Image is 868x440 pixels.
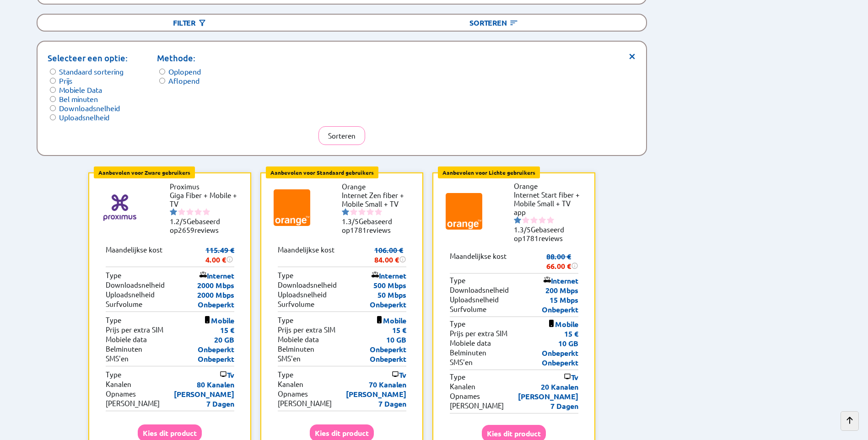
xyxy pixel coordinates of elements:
[544,276,578,285] p: Internet
[278,380,303,389] p: Kanalen
[48,52,128,64] p: Selecteer een optie:
[482,429,546,438] a: Kies dit product
[342,217,410,234] li: Gebaseerd op reviews
[530,216,538,224] img: starnr3
[374,245,403,255] s: 106.00 €
[278,300,314,309] p: Surfvolume
[514,182,582,190] li: Orange
[138,429,202,437] a: Kies dit product
[59,94,98,103] label: Bel minuten
[509,18,518,27] img: Button open the sorting menu
[106,316,121,325] p: Type
[278,245,334,264] p: Maandelijkse kost
[548,320,555,327] img: icon of mobile
[514,225,531,234] span: 1.3/5
[98,169,190,176] b: Aanbevolen voor Zware gebruikers
[318,126,365,145] button: Sorteren
[198,344,234,354] p: Onbeperkt
[197,380,234,389] p: 80 Kanalen
[392,370,399,378] img: icon of Tv
[168,67,201,76] label: Oplopend
[376,316,383,323] img: icon of mobile
[367,208,374,215] img: starnr4
[204,316,211,323] img: icon of mobile
[373,280,406,290] p: 500 Mbps
[278,280,337,290] p: Downloadsnelheid
[342,191,410,208] li: Internet Zen fiber + Mobile Small + TV
[392,325,406,335] p: 15 €
[370,300,406,309] p: Onbeperkt
[170,191,238,208] li: Giga Fiber + Mobile + TV
[450,276,465,285] p: Type
[370,354,406,364] p: Onbeperkt
[106,344,142,354] p: Belminuten
[59,85,102,94] label: Mobiele Data
[199,271,234,280] p: Internet
[270,169,374,176] b: Aanbevolen voor Standaard gebruikers
[450,392,480,401] p: Opnames
[198,354,234,364] p: Onbeperkt
[450,329,507,338] p: Prijs per extra SIM
[342,208,349,215] img: starnr1
[545,285,578,295] p: 200 Mbps
[514,216,521,224] img: starnr1
[106,335,147,344] p: Mobiele data
[450,348,486,358] p: Belminuten
[450,295,499,305] p: Uploadsnelheid
[102,189,138,226] img: Logo of Proximus
[198,300,234,309] p: Onbeperkt
[278,335,319,344] p: Mobiele data
[450,372,465,382] p: Type
[38,15,342,31] div: Filter
[170,182,238,191] li: Proximus
[106,271,121,280] p: Type
[106,399,160,408] p: [PERSON_NAME]
[194,208,202,215] img: starnr4
[174,389,234,399] p: [PERSON_NAME]
[342,217,359,225] span: 1.3/5
[346,389,406,399] p: [PERSON_NAME]
[539,216,546,224] img: starnr4
[278,344,314,354] p: Belminuten
[350,208,357,215] img: starnr2
[628,52,636,59] span: ×
[278,325,335,335] p: Prijs per extra SIM
[546,252,571,261] s: 88.00 €
[372,271,406,280] p: Internet
[59,67,124,76] label: Standaard sortering
[546,261,578,271] div: 66.00 €
[514,225,582,242] li: Gebaseerd op reviews
[197,290,234,300] p: 2000 Mbps
[350,225,367,234] span: 1781
[170,217,238,234] li: Gebaseerd op reviews
[514,190,582,216] li: Internet Start fiber + Mobile Small + TV app
[278,316,293,325] p: Type
[226,256,233,263] img: information
[199,271,207,279] img: icon of internet
[550,401,578,411] p: 7 Dagen
[342,15,646,31] div: Sorteren
[206,399,234,408] p: 7 Dagen
[214,335,234,344] p: 20 GB
[399,256,406,263] img: information
[106,354,129,364] p: SMS'en
[106,245,162,264] p: Maandelijkse kost
[310,429,374,437] a: Kies dit product
[376,316,406,325] p: Mobile
[220,370,227,378] img: icon of Tv
[370,344,406,354] p: Onbeperkt
[342,182,410,191] li: Orange
[446,193,482,230] img: Logo of Orange
[178,225,194,234] span: 2659
[278,399,332,408] p: [PERSON_NAME]
[198,18,207,27] img: Button open the filtering menu
[106,280,165,290] p: Downloadsnelheid
[450,358,473,367] p: SMS'en
[564,372,578,382] p: Tv
[547,216,554,224] img: starnr5
[571,262,578,269] img: information
[205,245,234,255] s: 115.49 €
[106,380,131,389] p: Kanalen
[220,370,234,380] p: Tv
[450,401,504,411] p: [PERSON_NAME]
